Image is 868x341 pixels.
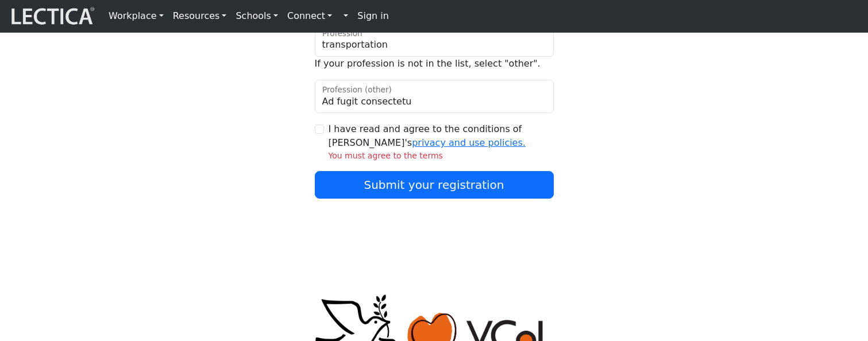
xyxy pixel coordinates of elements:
img: lecticalive [9,5,95,27]
input: Profession (other) [315,80,554,113]
a: Workplace [104,5,168,28]
strong: Sign in [357,10,389,21]
label: I have read and agree to the conditions of [PERSON_NAME]'s [329,122,554,150]
a: privacy and use policies. [412,137,526,148]
a: Connect [283,5,337,28]
a: Resources [168,5,232,28]
p: You must agree to the terms [329,150,554,162]
span: If your profession is not in the list, select "other". [315,58,541,69]
a: Schools [231,5,283,28]
a: Sign in [353,5,394,28]
button: Submit your registration [315,171,554,199]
